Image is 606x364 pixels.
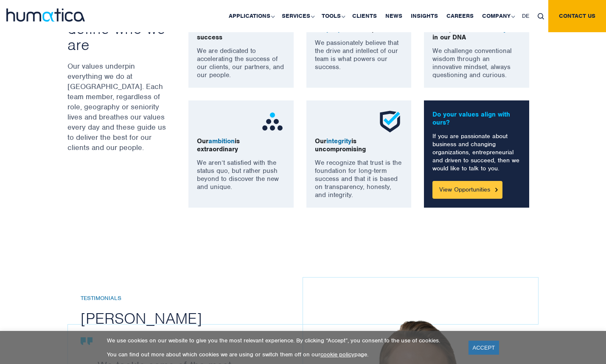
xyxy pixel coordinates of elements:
[197,137,285,153] p: Our is extraordinary
[432,47,521,79] p: We challenge conventional wisdom through an innovative mindset, always questioning and curious.
[107,337,458,344] p: We use cookies on our website to give you the most relevant experience. By clicking “Accept”, you...
[197,47,285,79] p: We are dedicated to accelerating the success of our clients, our partners, and our people.
[81,295,315,302] h6: Testimonials
[432,132,521,172] p: If you are passionate about business and changing organizations, entrepreneurial and driven to su...
[538,13,544,19] img: search_icon
[315,137,403,153] p: Our is uncompromising
[522,12,529,19] span: DE
[315,39,403,71] p: We passionately believe that the drive and intellect of our team is what powers our success.
[320,351,354,358] a: cookie policy
[432,181,502,199] a: View Opportunities
[432,25,521,42] p: Entrepreneurial is in our DNA
[107,351,458,358] p: You can find out more about which cookies we are using or switch them off on our page.
[260,109,285,134] img: ico
[315,159,403,199] p: We recognize that trust is the foundation for long-term success and that it is based on transpare...
[67,4,167,53] h3: The that define who we are
[326,137,351,145] span: integrity
[377,109,403,134] img: ico
[6,8,85,22] img: logo
[197,25,285,42] p: Your is our success
[208,137,235,145] span: ambition
[432,111,521,127] p: Do your values align with ours?
[469,341,499,355] a: ACCEPT
[495,188,498,192] img: Button
[197,159,285,191] p: We aren’t satisfied with the status quo, but rather push beyond to discover the new and unique.
[67,61,167,153] p: Our values underpin everything we do at [GEOGRAPHIC_DATA]. Each team member, regardless of role, ...
[81,308,315,328] h2: [PERSON_NAME]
